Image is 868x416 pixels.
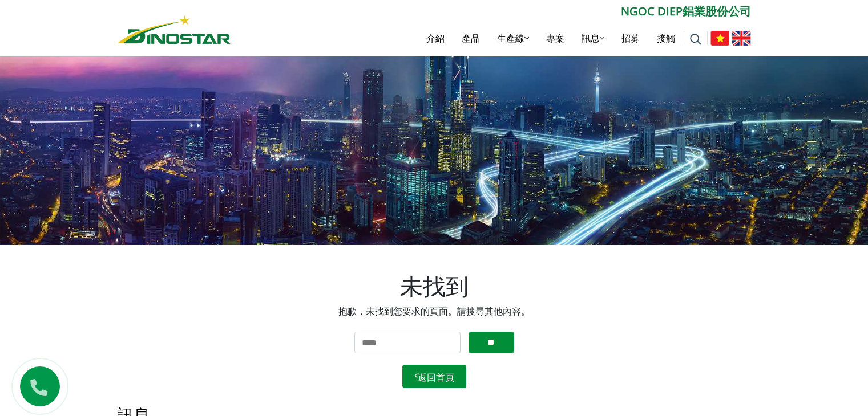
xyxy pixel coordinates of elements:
[338,305,530,317] font: 抱歉，未找到您要求的頁面。請搜尋其他內容。
[546,32,564,44] font: 專案
[497,32,524,44] font: 生產線
[402,365,466,388] a: 返回首頁
[710,31,729,46] img: 越南語
[426,32,445,44] font: 介紹
[538,20,573,56] a: 專案
[400,270,469,301] font: 未找到
[582,32,600,44] font: 訊息
[418,371,454,384] font: 返回首頁
[462,32,480,44] font: 產品
[118,15,231,44] img: 恐龍星鋁業
[613,20,648,56] a: 招募
[648,20,684,56] a: 接觸
[621,3,751,19] font: NGOC DIEP鋁業股份公司
[657,32,675,44] font: 接觸
[573,20,613,56] a: 訊息
[732,31,751,46] img: 英語
[418,20,453,56] a: 介紹
[453,20,488,56] a: 產品
[621,32,640,44] font: 招募
[488,20,538,56] a: 生產線
[690,34,701,45] img: 搜尋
